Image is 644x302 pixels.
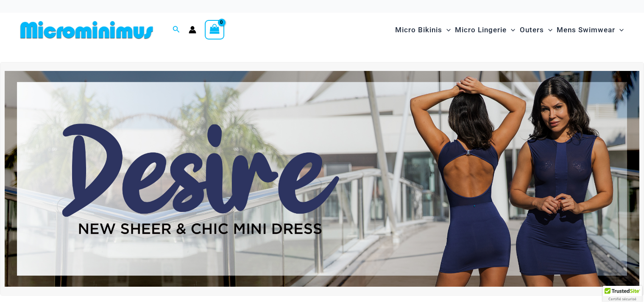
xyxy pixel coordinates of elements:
[393,17,453,43] a: Micro BikinisMenu ToggleMenu Toggle
[17,20,156,40] img: MM SHOP LOGO FLAT
[557,19,615,41] span: Mens Swimwear
[205,20,224,40] a: View Shopping Cart, empty
[507,19,515,41] span: Menu Toggle
[455,19,507,41] span: Micro Lingerie
[173,25,180,35] a: Search icon link
[395,19,442,41] span: Micro Bikinis
[603,286,642,302] div: TrustedSite Certified
[442,19,451,41] span: Menu Toggle
[392,16,627,44] nav: Site Navigation
[520,19,544,41] span: Outers
[615,19,624,41] span: Menu Toggle
[5,71,639,287] img: Desire me Navy Dress
[189,26,196,34] a: Account icon link
[544,19,552,41] span: Menu Toggle
[518,17,555,43] a: OutersMenu ToggleMenu Toggle
[453,17,517,43] a: Micro LingerieMenu ToggleMenu Toggle
[555,17,626,43] a: Mens SwimwearMenu ToggleMenu Toggle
